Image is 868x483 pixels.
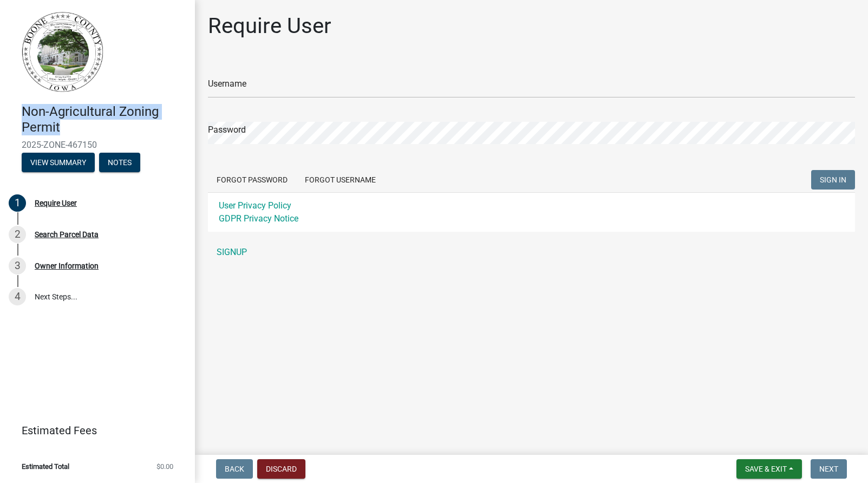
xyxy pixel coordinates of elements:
h1: Require User [208,13,331,39]
button: Save & Exit [736,459,802,479]
button: Next [811,459,847,479]
h4: Non-Agricultural Zoning Permit [22,104,186,135]
span: Estimated Total [22,463,69,470]
button: Notes [99,153,140,172]
div: Search Parcel Data [35,231,99,238]
div: 1 [9,194,26,212]
a: GDPR Privacy Notice [219,213,298,224]
button: Discard [257,459,305,479]
wm-modal-confirm: Summary [22,159,95,167]
button: Back [216,459,253,479]
span: SIGN IN [820,175,846,184]
img: Boone County, Iowa [22,11,104,93]
span: Next [819,465,838,473]
button: Forgot Username [296,170,384,190]
a: User Privacy Policy [219,200,291,211]
span: 2025-ZONE-467150 [22,140,173,150]
div: Owner Information [35,262,99,270]
button: Forgot Password [208,170,296,190]
span: Save & Exit [745,465,787,473]
wm-modal-confirm: Notes [99,159,140,167]
button: SIGN IN [811,170,855,190]
span: $0.00 [156,463,173,470]
div: 3 [9,257,26,275]
span: Back [225,465,244,473]
div: 2 [9,226,26,243]
button: View Summary [22,153,95,172]
a: SIGNUP [208,241,855,263]
a: Estimated Fees [9,420,178,441]
div: 4 [9,288,26,305]
div: Require User [35,199,77,207]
